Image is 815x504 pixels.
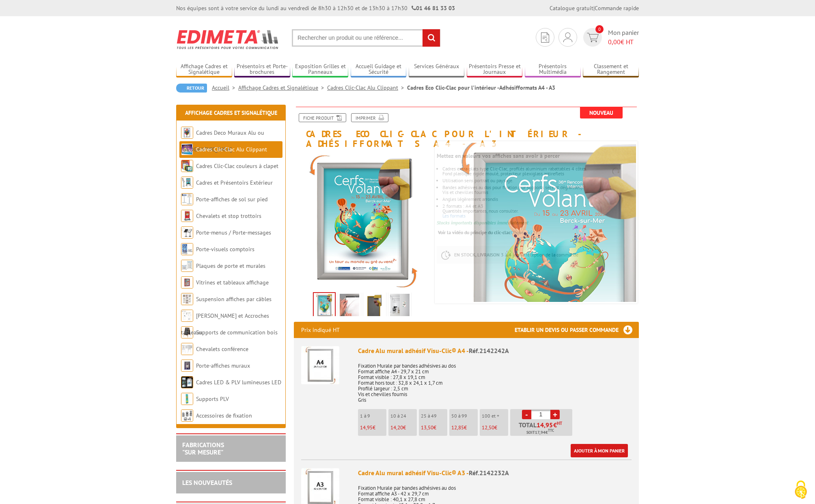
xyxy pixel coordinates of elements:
[301,346,339,384] img: Cadre Alu mural adhésif Visu-Clic® A4
[541,32,549,43] img: devis rapide
[581,28,639,47] a: devis rapide 0 Mon panier 0,00€ HT
[482,425,508,431] p: €
[196,196,267,203] a: Porte-affiches de sol sur pied
[327,84,407,91] a: Cadres Clic-Clac Alu Clippant
[196,345,248,353] a: Chevalets conférence
[390,294,410,319] img: cadre_clic_clac_214226.jpg
[181,310,193,322] img: Cimaises et Accroches tableaux
[407,84,555,92] li: Cadres Eco Clic-Clac pour l'intérieur - formats A4 - A3
[537,422,553,428] span: 14,95
[196,329,278,336] a: Supports de communication bois
[238,84,327,91] a: Affichage Cadres et Signalétique
[181,127,193,139] img: Cadres Deco Muraux Alu ou Bois
[608,28,639,47] span: Mon panier
[787,476,815,504] button: Cookies (fenêtre modale)
[196,179,273,186] a: Cadres et Présentoirs Extérieur
[550,410,560,419] a: +
[196,295,272,303] a: Suspension affiches par câbles
[181,393,193,405] img: Supports PLV
[451,424,464,431] span: 12,85
[451,413,478,419] p: 50 à 99
[365,294,384,319] img: 2142232a_cadre_visu-clic_adhesif_dos2.jpg
[409,63,465,76] a: Services Généraux
[423,29,440,47] input: rechercher
[181,210,193,222] img: Chevalets et stop trottoirs
[557,420,562,426] sup: HT
[390,424,403,431] span: 14,20
[499,84,518,91] strong: Adhésif
[234,63,290,76] a: Présentoirs et Porte-brochures
[583,63,639,76] a: Classement et Rangement
[196,146,267,153] a: Cadres Clic-Clac Alu Clippant
[608,37,639,47] span: € HT
[196,379,281,386] a: Cadres LED & PLV lumineuses LED
[212,84,238,91] a: Accueil
[421,425,447,431] p: €
[196,229,271,236] a: Porte-menus / Porte-messages
[182,441,224,456] a: FABRICATIONS"Sur Mesure"
[451,425,478,431] p: €
[196,212,261,220] a: Chevalets et stop trottoirs
[571,444,628,457] a: Ajouter à mon panier
[196,162,278,170] a: Cadres Clic-Clac couleurs à clapet
[360,413,386,419] p: 1 à 9
[176,24,280,54] img: Edimeta
[421,424,433,431] span: 13,50
[196,395,229,403] a: Supports PLV
[358,346,632,355] div: Cadre Alu mural adhésif Visu-Clic® A4 -
[412,4,455,12] strong: 01 46 81 33 03
[580,107,623,118] span: Nouveau
[176,63,232,76] a: Affichage Cadres et Signalétique
[292,29,440,47] input: Rechercher un produit ou une référence...
[181,376,193,388] img: Cadres LED & PLV lumineuses LED
[181,343,193,355] img: Chevalets conférence
[563,32,572,42] img: devis rapide
[595,4,639,12] a: Commande rapide
[181,243,193,255] img: Porte-visuels comptoirs
[181,260,193,272] img: Plaques de porte et murales
[535,429,545,436] span: 17,94
[196,279,269,286] a: Vitrines et tableaux affichage
[196,262,265,269] a: Plaques de porte et murales
[196,362,250,369] a: Porte-affiches muraux
[351,113,388,122] a: Imprimer
[196,412,252,419] a: Accessoires de fixation
[181,360,193,372] img: Porte-affiches muraux
[608,38,621,46] span: 0,00
[432,134,676,378] img: 2142232a_cadre_visu-clic_adhesif_devant_dos.jpg
[550,4,593,12] a: Catalogue gratuit
[185,109,277,116] a: Affichage Cadres et Signalétique
[515,322,639,338] h3: Etablir un devis ou passer commande
[469,469,509,477] span: Réf.2142232A
[467,63,523,76] a: Présentoirs Presse et Journaux
[196,246,254,253] a: Porte-visuels comptoirs
[182,478,232,487] a: LES NOUVEAUTÉS
[358,358,632,403] p: Fixation Murale par bandes adhésives au dos Format affiche A4 - 29,7 x 21 cm Format visible : 27,...
[390,425,417,431] p: €
[525,63,581,76] a: Présentoirs Multimédia
[482,424,494,431] span: 12,50
[421,413,447,419] p: 25 à 49
[360,424,373,431] span: 14,95
[522,410,531,419] a: -
[176,4,455,12] div: Nos équipes sont à votre service du lundi au vendredi de 8h30 à 12h30 et de 13h30 à 17h30
[181,177,193,189] img: Cadres et Présentoirs Extérieur
[301,322,340,338] p: Prix indiqué HT
[314,293,335,318] img: 2142232a_cadre_visu-clic_adhesif_devant_dos.jpg
[390,413,417,419] p: 10 à 24
[299,113,346,122] a: Fiche produit
[181,226,193,239] img: Porte-menus / Porte-messages
[587,33,599,42] img: devis rapide
[181,293,193,305] img: Suspension affiches par câbles
[181,193,193,205] img: Porte-affiches de sol sur pied
[181,312,269,336] a: [PERSON_NAME] et Accroches tableaux
[553,422,557,428] span: €
[469,347,509,355] span: Réf.2142242A
[595,25,604,33] span: 0
[292,63,348,76] a: Exposition Grilles et Panneaux
[181,276,193,289] img: Vitrines et tableaux affichage
[791,480,811,500] img: Cookies (fenêtre modale)
[548,428,554,433] sup: TTC
[550,4,639,12] div: |
[512,422,572,436] p: Total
